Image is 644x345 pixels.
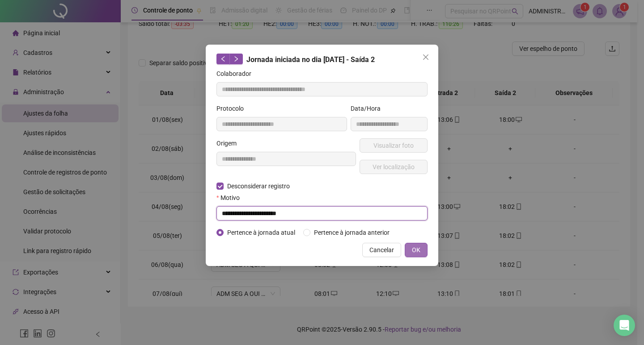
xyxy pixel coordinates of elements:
span: Pertence à jornada anterior [310,228,393,237]
button: Cancelar [362,243,401,257]
span: close [422,54,429,61]
label: Colaborador [216,69,257,79]
label: Motivo [216,193,246,203]
span: right [233,56,239,62]
label: Protocolo [216,104,250,113]
span: Cancelar [369,245,394,255]
label: Origem [216,138,242,148]
button: right [229,54,243,64]
button: Close [419,50,433,64]
div: Open Intercom Messenger [614,315,635,336]
span: OK [412,245,420,255]
button: OK [405,243,428,257]
div: Jornada iniciada no dia [DATE] - Saída 2 [216,54,428,65]
button: Ver localização [360,160,428,174]
label: Data/Hora [351,104,386,113]
span: Pertence à jornada atual [224,228,299,237]
button: Visualizar foto [360,138,428,153]
span: left [220,56,226,62]
button: left [216,54,230,64]
span: Desconsiderar registro [224,181,293,191]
